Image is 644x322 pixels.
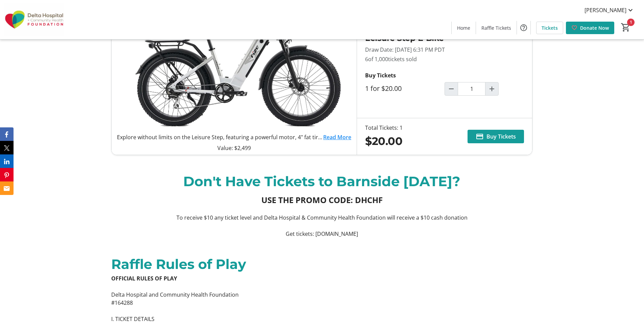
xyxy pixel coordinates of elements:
p: Explore without limits on the Leisure Step, featuring a powerful motor, 4" fat tires, and a step-... [117,133,323,141]
p: Value: $2,499 [117,144,351,152]
span: Donate Now [580,24,609,31]
a: Donate Now [566,22,614,34]
p: Delta Hospital and Community Health Foundation [111,291,532,299]
p: To receive $10 any ticket level and Delta Hospital & Community Health Foundation will receive a $... [111,214,532,222]
p: 6 tickets sold [365,55,524,63]
p: Don't Have Tickets to Barnside [DATE]? [111,171,532,192]
p: Get tickets: [DOMAIN_NAME] [111,230,532,238]
a: Read More [323,133,351,141]
span: Raffle Tickets [481,24,511,31]
span: of 1,000 [368,55,388,63]
a: Home [452,22,476,34]
a: Raffle Tickets [476,22,517,34]
span: Tickets [542,24,558,31]
p: #164288 [111,299,532,307]
div: Raffle Rules of Play [111,254,532,274]
div: Total Tickets: 1 [365,124,403,132]
button: Decrement by one [445,82,458,95]
span: Home [457,24,470,31]
span: Buy Tickets [486,132,516,141]
p: Draw Date: [DATE] 6:31 PM PDT [365,46,524,54]
button: Increment by one [485,82,498,95]
button: Cart [620,21,632,33]
strong: USE THE PROMO CODE: DHCHF [261,194,383,205]
img: Delta Hospital and Community Health Foundation's Logo [4,3,64,36]
button: [PERSON_NAME] [579,5,640,16]
button: Help [517,21,530,34]
div: $20.00 [365,133,403,149]
button: Buy Tickets [468,130,524,143]
span: [PERSON_NAME] [585,6,626,14]
strong: OFFICIAL RULES OF PLAY [111,275,177,282]
a: Tickets [536,22,563,34]
label: 1 for $20.00 [365,84,402,93]
strong: Buy Tickets [365,72,396,79]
